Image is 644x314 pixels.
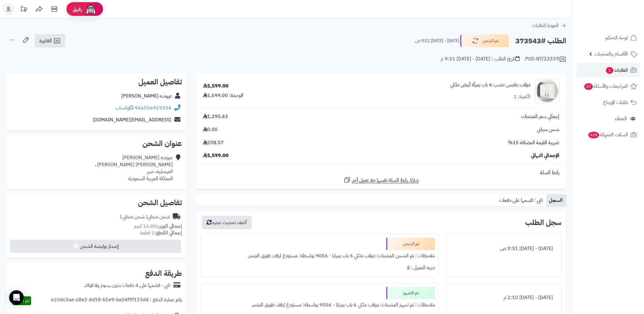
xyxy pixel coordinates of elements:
[116,104,133,112] a: واتساب
[531,152,559,159] span: الإجمالي النهائي
[39,37,52,45] span: الفاتورة
[10,240,181,253] button: إصدار بوليصة الشحن
[205,250,435,262] div: ملاحظات : تم الشحن المنتجات: دولاب ملكي 6 باب بمرايا - 9056 بواسطة: مستودع ارفف طويق المتجر
[134,223,182,230] small: 15.00 كجم
[120,213,148,220] span: ( شحن مجاني )
[584,83,593,90] span: 20
[135,104,171,112] a: 966556919334
[9,290,24,305] div: Open Intercom Messenger
[145,270,182,277] h2: طريقة الدفع
[588,130,628,139] span: السلات المتروكة
[16,3,31,17] a: تحديثات المنصة
[615,114,627,123] span: العملاء
[576,63,640,77] a: الطلبات1
[508,139,559,146] span: ضريبة القيمة المضافة 15%
[198,169,564,176] div: رابط السلة
[588,132,599,138] span: 428
[140,229,182,237] small: 1 قطعة
[155,229,182,237] strong: إجمالي القطع:
[521,113,559,120] span: إجمالي سعر المنتجات
[34,34,66,48] a: الفاتورة
[11,78,182,86] h2: تفاصيل العميل
[11,199,182,206] h2: تفاصيل الشحن
[203,92,243,99] div: الوحدة: 1,599.00
[605,34,628,42] span: لوحة التحكم
[605,66,628,74] span: الطلبات
[576,111,640,126] a: العملاء
[415,38,459,44] small: [DATE] - [DATE] 9:51 ص
[156,223,182,230] strong: إجمالي الوزن:
[546,194,566,206] a: السجل
[386,238,435,250] div: تم الشحن
[537,126,559,133] span: شحن مجاني
[121,92,172,100] a: عيوشه [PERSON_NAME]
[203,126,218,133] span: 0.00
[205,262,435,274] div: تنبيه العميل : لا
[525,219,561,226] h3: سجل الطلب
[594,50,628,58] span: الأقسام والمنتجات
[576,95,640,110] a: طلبات الإرجاع
[203,113,228,120] span: 1,390.43
[203,152,229,159] span: 1,599.00
[11,140,182,147] h2: عنوان الشحن
[603,98,628,107] span: طلبات الإرجاع
[460,34,509,47] button: تم الشحن
[576,30,640,45] a: لوحة التحكم
[532,22,566,29] a: العودة للطلبات
[606,67,613,74] span: 1
[202,216,252,229] button: أضف تحديث جديد
[84,282,170,289] div: تابي - قسّمها على 4 دفعات بدون رسوم ولا فوائد
[450,292,557,304] div: [DATE] - [DATE] 2:10 م
[73,5,82,13] span: رفيق
[51,296,182,305] div: رقم عملية الدفع : 6258c3ae-c8e2-4d18-b1e9-ba04f9f115d4
[450,243,557,255] div: [DATE] - [DATE] 9:51 ص
[205,299,435,311] div: ملاحظات : تم تجهيز المنتجات: دولاب ملكي 6 باب بمرايا - 9056 بواسطة: مستودع ارفف طويق المتجر
[576,127,640,142] a: السلات المتروكة428
[93,116,171,123] a: [EMAIL_ADDRESS][DOMAIN_NAME]
[576,79,640,94] a: المراجعات والأسئلة20
[497,194,546,206] a: تابي : قسمها على دفعات
[441,55,520,62] div: تاريخ الطلب : [DATE] - [DATE] 9:31 م
[514,93,530,100] div: الكمية: 1
[352,177,419,184] span: شارك رابط السلة نفسها مع عميل آخر
[515,35,566,47] h2: الطلب #373543
[584,82,628,91] span: المراجعات والأسئلة
[85,3,97,15] img: ai-face.png
[450,81,530,88] a: دولاب ملابس خشب 6 باب بمرآة أبيض ملكي
[532,22,559,29] span: العودة للطلبات
[525,55,566,63] div: POS-NT/23339
[535,79,559,103] img: 1733065410-1-90x90.jpg
[95,154,173,182] div: عيوشه [PERSON_NAME] [PERSON_NAME] [PERSON_NAME] ، الغيصلية، خيبر المملكة العربية السعودية
[120,213,170,220] div: شحن مجاني
[386,287,435,299] div: تم التجهيز
[203,83,229,90] div: 1,599.00
[203,139,224,146] span: 208.57
[343,176,419,184] a: شارك رابط السلة نفسها مع عميل آخر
